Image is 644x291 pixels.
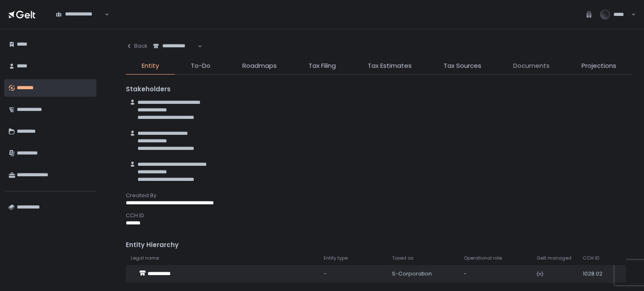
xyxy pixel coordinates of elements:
div: Created By [126,192,632,199]
input: Search for option [153,50,197,58]
div: - [464,270,527,278]
div: Back [126,42,148,50]
div: Stakeholders [126,85,632,94]
span: Tax Filing [309,61,336,71]
input: Search for option [56,18,104,26]
span: Roadmaps [242,61,277,71]
div: Search for option [148,38,202,55]
span: Tax Sources [444,61,481,71]
span: Operational role [464,255,502,261]
span: To-Do [191,61,210,71]
div: Search for option [50,6,109,23]
span: Legal name [131,255,159,261]
div: Entity Hierarchy [126,240,632,250]
span: Gelt managed [537,255,571,261]
span: Documents [513,61,550,71]
button: Back [126,38,148,54]
span: CCH ID [583,255,599,261]
span: Projections [582,61,616,71]
span: Taxed as [392,255,414,261]
span: Entity [142,61,159,71]
div: - [324,270,382,278]
div: S-Corporation [392,270,453,278]
span: Tax Estimates [368,61,412,71]
span: Entity type [324,255,348,261]
div: 1028.02 [583,270,611,278]
div: CCH ID [126,212,632,219]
